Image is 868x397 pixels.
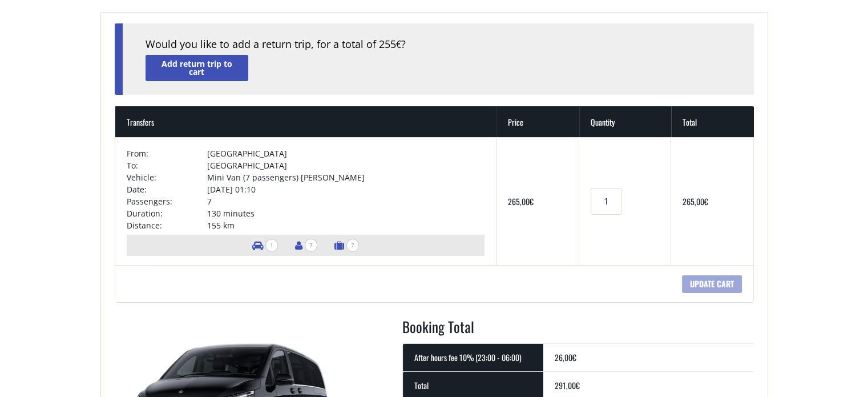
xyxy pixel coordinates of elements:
td: 130 minutes [207,207,485,219]
td: Passengers: [127,195,207,207]
li: Number of vehicles [247,235,284,256]
span: 1 [265,239,278,252]
span: 7 [305,239,317,252]
td: [DATE] 01:10 [207,183,485,195]
span: € [572,351,576,363]
span: € [576,379,580,391]
h2: Booking Total [402,316,754,344]
td: From: [127,147,207,159]
td: Distance: [127,219,207,231]
li: Number of luggage items [329,235,365,256]
bdi: 26,00 [555,351,576,363]
div: Would you like to add a return trip, for a total of 255 ? [146,37,731,52]
td: [GEOGRAPHIC_DATA] [207,159,485,171]
span: 7 [346,239,359,252]
th: Quantity [579,106,671,137]
bdi: 265,00 [683,195,708,207]
th: Price [496,106,579,137]
input: Transfers quantity [591,188,621,215]
th: Total [671,106,754,137]
input: Update cart [682,275,742,293]
td: Duration: [127,207,207,219]
td: Date: [127,183,207,195]
a: Add return trip to cart [146,55,248,81]
td: Mini Van (7 passengers) [PERSON_NAME] [207,171,485,183]
span: € [530,195,534,207]
td: Vehicle: [127,171,207,183]
th: After hours fee 10% (23:00 - 06:00) [403,343,543,371]
li: Number of passengers [289,235,323,256]
td: 155 km [207,219,485,231]
span: € [704,195,708,207]
td: [GEOGRAPHIC_DATA] [207,147,485,159]
th: Transfers [115,106,497,137]
td: 7 [207,195,485,207]
span: € [396,38,401,51]
bdi: 291,00 [555,379,580,391]
td: To: [127,159,207,171]
bdi: 265,00 [508,195,534,207]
